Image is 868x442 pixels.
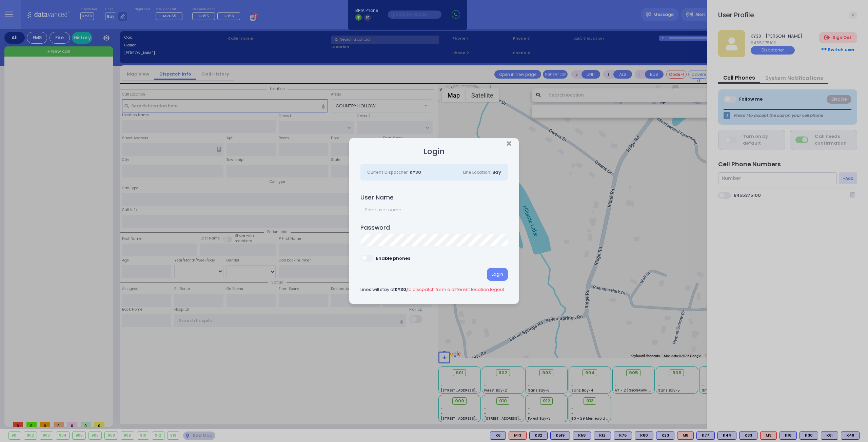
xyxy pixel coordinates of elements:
h4: Password [360,224,508,231]
h2: Login [423,147,445,156]
span: KY30 [410,169,421,175]
span: Bay [492,169,501,175]
span: Lines will stay at , [360,286,504,293]
span: Line Location: [463,169,491,175]
span: Current Dispatcher: [367,169,409,175]
input: Enter user name [360,204,508,216]
div: Enable phones [376,255,410,262]
a: to discpatch from a different location logout [407,286,504,293]
h4: User Name [360,194,508,201]
div: Login [487,268,508,281]
span: KY30 [395,286,406,293]
button: Close [507,140,511,147]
